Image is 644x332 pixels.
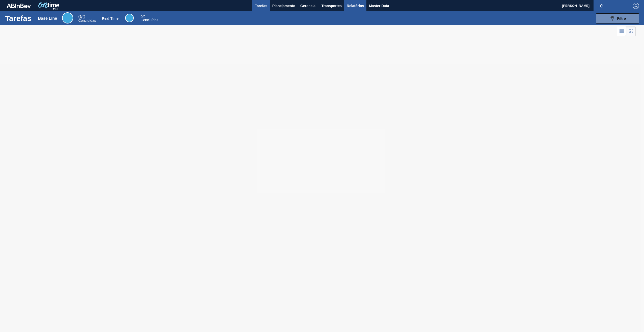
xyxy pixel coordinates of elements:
div: Base Line [62,12,73,23]
span: Master Data [369,3,389,9]
span: Concluídas [141,18,158,22]
span: Tarefas [255,3,267,9]
span: 0 [78,14,81,19]
span: Transportes [321,3,342,9]
div: Real Time [141,15,158,22]
span: Relatórios [347,3,364,9]
h1: Tarefas [5,15,32,21]
div: Base Line [78,15,96,22]
span: / 0 [141,15,145,19]
span: 0 [141,15,143,19]
img: Logout [633,3,639,9]
span: Filtro [617,16,626,20]
div: Base Line [38,16,57,21]
span: Planejamento [272,3,295,9]
img: userActions [617,3,623,9]
span: / 0 [78,14,85,19]
button: Filtro [596,13,639,23]
span: Concluídas [78,18,96,22]
button: Notificações [594,2,610,9]
div: Real Time [125,14,134,22]
div: Real Time [102,16,119,20]
span: Gerencial [300,3,316,9]
img: TNhmsLtSVTkK8tSr43FrP2fwEKptu5GPRR3wAAAABJRU5ErkJggg== [7,4,31,8]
